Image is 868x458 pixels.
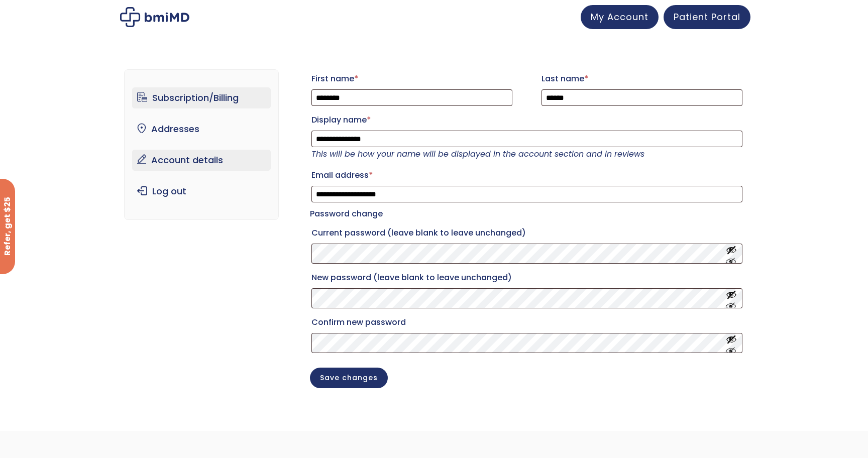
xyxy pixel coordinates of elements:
a: Patient Portal [664,5,750,29]
label: New password (leave blank to leave unchanged) [311,270,742,286]
button: Show password [726,245,737,263]
em: This will be how your name will be displayed in the account section and in reviews [311,148,644,160]
span: My Account [591,11,648,23]
button: Show password [726,289,737,308]
label: Email address [311,167,742,183]
label: First name [311,71,512,87]
label: Confirm new password [311,314,742,330]
label: Current password (leave blank to leave unchanged) [311,225,742,241]
a: Subscription/Billing [132,87,271,108]
a: Account details [132,150,271,171]
a: My Account [581,5,659,29]
a: Log out [132,181,271,202]
button: Save changes [310,368,388,388]
nav: Account pages [124,69,279,220]
legend: Password change [310,207,383,221]
img: My account [120,7,189,27]
button: Show password [726,334,737,353]
label: Display name [311,112,742,128]
span: Patient Portal [674,11,740,23]
label: Last name [541,71,742,87]
a: Addresses [132,119,271,140]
